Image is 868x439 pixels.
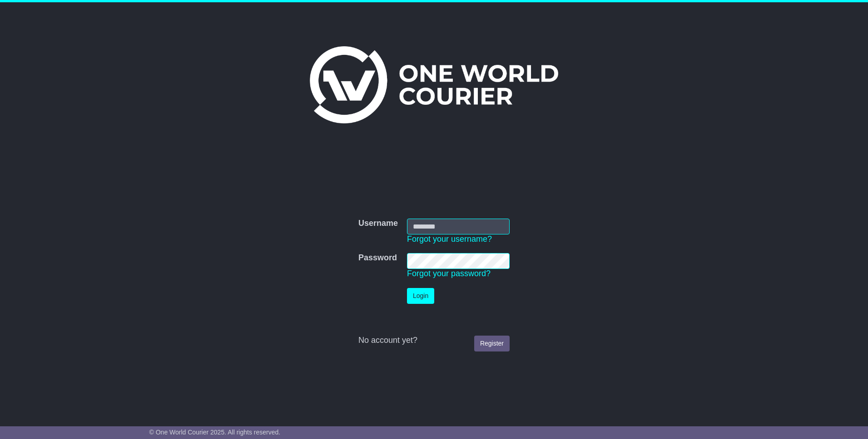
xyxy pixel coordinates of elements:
img: One World [310,46,558,123]
div: No account yet? [358,336,510,346]
label: Username [358,219,398,229]
label: Password [358,253,397,263]
a: Register [474,336,510,351]
a: Forgot your username? [407,234,492,244]
span: © One World Courier 2025. All rights reserved. [149,429,281,436]
button: Login [407,288,434,304]
a: Forgot your password? [407,269,491,278]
